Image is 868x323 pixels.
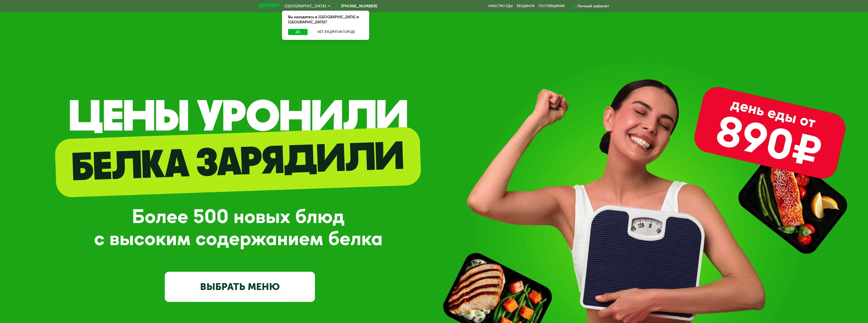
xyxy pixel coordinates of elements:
[288,29,308,35] button: Да
[282,11,369,29] div: Вы находитесь в [GEOGRAPHIC_DATA] и [GEOGRAPHIC_DATA]?
[285,4,326,8] span: [GEOGRAPHIC_DATA]
[310,29,363,35] button: Нет, я в другом городе
[165,272,315,302] a: ВЫБРАТЬ МЕНЮ
[488,4,513,8] a: Качество еды
[539,4,565,8] div: поставщикам
[517,4,535,8] a: Вендинги
[333,3,377,9] a: [PHONE_NUMBER]
[577,3,609,9] div: Личный кабинет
